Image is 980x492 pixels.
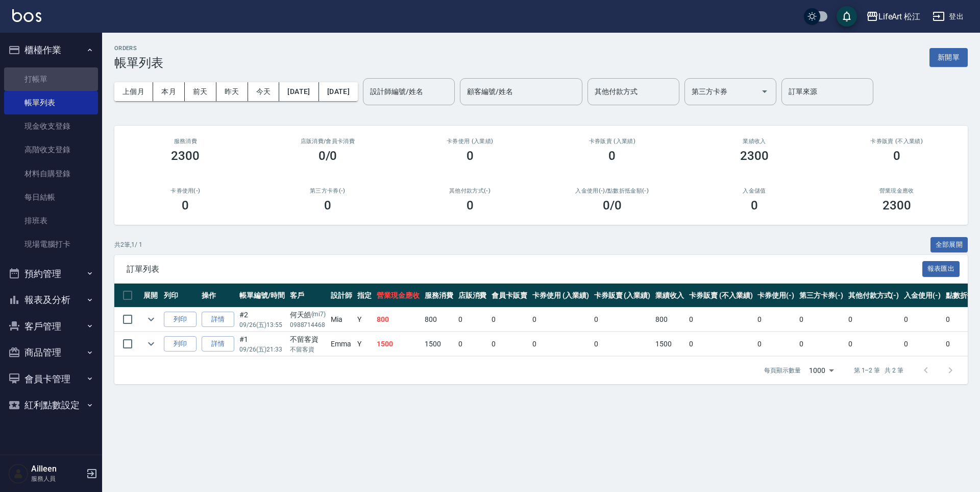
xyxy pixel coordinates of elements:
[805,357,838,384] div: 1000
[854,366,903,375] p: 第 1–2 筆 共 2 筆
[696,138,814,145] h2: 業績收入
[422,308,456,332] td: 800
[287,284,329,308] th: 客戶
[755,332,797,356] td: 0
[878,10,921,23] div: LifeArt 松江
[846,332,902,356] td: 0
[687,284,755,308] th: 卡券販賣 (不入業績)
[608,149,616,163] h3: 0
[838,138,955,145] h2: 卡券販賣 (不入業績)
[751,198,758,213] h3: 0
[199,284,237,308] th: 操作
[797,308,846,332] td: 0
[837,6,857,27] button: save
[164,336,197,352] button: 列印
[883,198,911,213] h3: 2300
[838,188,955,194] h2: 營業現金應收
[4,185,98,209] a: 每日結帳
[182,198,189,213] h3: 0
[31,464,83,474] h5: Ailleen
[127,138,244,145] h3: 服務消費
[4,339,98,366] button: 商品管理
[901,332,943,356] td: 0
[922,261,960,277] button: 報表匯出
[553,188,671,194] h2: 入金使用(-) /點數折抵金額(-)
[374,284,422,308] th: 營業現金應收
[355,332,374,356] td: Y
[374,308,422,332] td: 800
[8,463,29,484] img: Person
[248,82,280,101] button: 今天
[467,198,474,213] h3: 0
[4,232,98,256] a: 現場電腦打卡
[239,320,285,330] p: 09/26 (五) 13:55
[328,332,355,356] td: Emma
[422,284,456,308] th: 服務消費
[653,284,687,308] th: 業績收入
[161,284,199,308] th: 列印
[456,284,489,308] th: 店販消費
[171,149,200,163] h3: 2300
[901,308,943,332] td: 0
[374,332,422,356] td: 1500
[216,82,248,101] button: 昨天
[592,284,653,308] th: 卡券販賣 (入業績)
[4,162,98,185] a: 材料自購登錄
[862,6,925,27] button: LifeArt 松江
[696,188,814,194] h2: 入金儲值
[489,332,530,356] td: 0
[846,308,902,332] td: 0
[467,149,474,163] h3: 0
[893,149,900,163] h3: 0
[603,198,622,213] h3: 0 /0
[185,82,216,101] button: 前天
[797,332,846,356] td: 0
[756,83,773,100] button: Open
[4,261,98,287] button: 預約管理
[4,114,98,138] a: 現金收支登錄
[687,308,755,332] td: 0
[143,336,159,352] button: expand row
[4,366,98,392] button: 會員卡管理
[237,332,287,356] td: #1
[239,345,285,354] p: 09/26 (五) 21:33
[141,284,161,308] th: 展開
[530,284,592,308] th: 卡券使用 (入業績)
[4,91,98,114] a: 帳單列表
[653,308,687,332] td: 800
[114,45,163,52] h2: ORDERS
[324,198,331,213] h3: 0
[269,188,387,194] h2: 第三方卡券(-)
[653,332,687,356] td: 1500
[530,308,592,332] td: 0
[12,9,41,22] img: Logo
[202,336,234,352] a: 詳情
[318,149,337,163] h3: 0/0
[164,312,197,327] button: 列印
[553,138,671,145] h2: 卡券販賣 (入業績)
[4,287,98,313] button: 報表及分析
[411,138,529,145] h2: 卡券使用 (入業績)
[592,332,653,356] td: 0
[764,366,801,375] p: 每頁顯示數量
[456,308,489,332] td: 0
[928,7,968,26] button: 登出
[4,138,98,161] a: 高階收支登錄
[328,308,355,332] td: Mia
[4,392,98,418] button: 紅利點數設定
[153,82,185,101] button: 本月
[114,82,153,101] button: 上個月
[31,474,83,483] p: 服務人員
[4,37,98,63] button: 櫃檯作業
[127,264,922,274] span: 訂單列表
[489,308,530,332] td: 0
[311,310,326,320] p: (mi7)
[930,237,968,253] button: 全部展開
[411,188,529,194] h2: 其他付款方式(-)
[4,67,98,91] a: 打帳單
[740,149,769,163] h3: 2300
[846,284,902,308] th: 其他付款方式(-)
[929,52,968,62] a: 新開單
[797,284,846,308] th: 第三方卡券(-)
[755,284,797,308] th: 卡券使用(-)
